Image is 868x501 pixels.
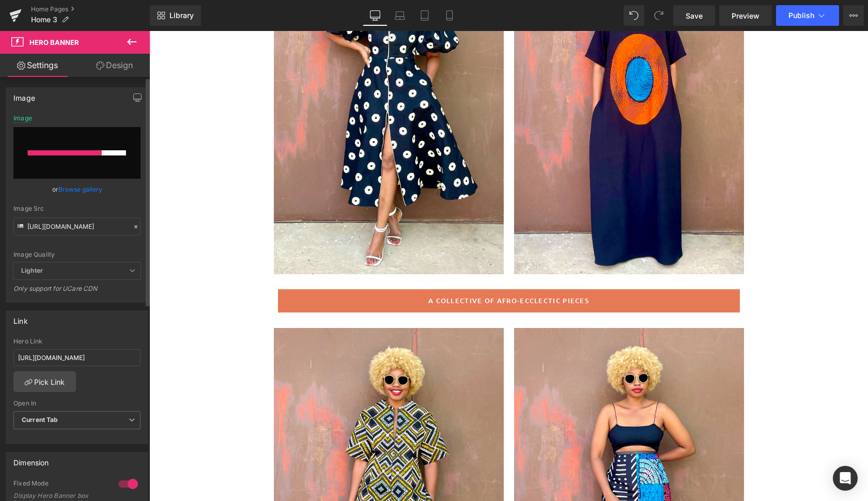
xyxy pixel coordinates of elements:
a: Home Pages [31,5,150,13]
div: Image Quality [13,251,141,258]
div: Open Intercom Messenger [833,466,858,491]
a: Desktop [363,5,388,26]
div: Fixed Mode [13,479,108,490]
span: A COLLECTIVE OF AFRO-ECCLECTIC PIECES [279,265,440,274]
a: New Library [150,5,201,26]
span: Home 3 [31,15,57,24]
span: Publish [788,11,814,20]
a: Preview [719,5,772,26]
span: Save [686,10,703,21]
span: Hero Banner [29,38,79,46]
a: Browse gallery [58,180,102,198]
div: Only support for UCare CDN [13,285,141,300]
div: Image [13,115,32,122]
input: Link [13,217,141,236]
button: Redo [648,5,669,26]
div: Open In [13,400,141,407]
span: Library [169,11,194,20]
a: Design [77,54,152,77]
div: Link [13,311,28,325]
button: Undo [624,5,644,26]
div: Dimension [13,452,49,467]
div: or [13,184,141,195]
span: Preview [732,10,760,21]
button: Publish [776,5,839,26]
div: Image [13,88,35,102]
b: Lighter [21,267,43,274]
div: Hero Link [13,338,141,345]
a: A COLLECTIVE OF AFRO-ECCLECTIC PIECES [129,258,591,281]
a: Pick Link [13,371,76,392]
button: More [843,5,864,26]
a: Tablet [412,5,437,26]
a: Mobile [437,5,462,26]
input: https://your-shop.myshopify.com [13,349,141,366]
b: Current Tab [22,416,58,424]
div: Image Src [13,205,141,212]
a: Laptop [388,5,412,26]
